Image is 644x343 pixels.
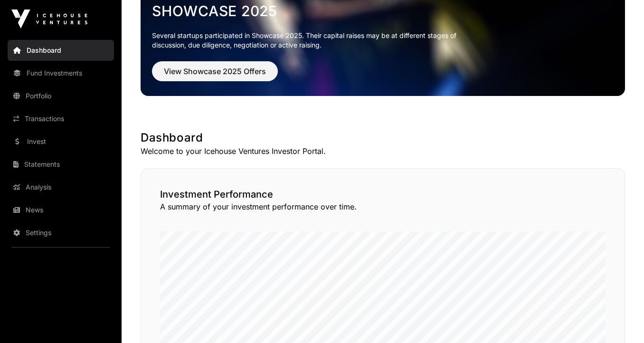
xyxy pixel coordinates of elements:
iframe: Chat Widget [597,297,644,343]
p: Several startups participated in Showcase 2025. Their capital raises may be at different stages o... [152,31,471,50]
a: Dashboard [8,40,114,61]
a: Statements [8,154,114,175]
p: Welcome to your Icehouse Ventures Investor Portal. [141,145,625,157]
a: Portfolio [8,86,114,106]
a: News [8,200,114,220]
img: Icehouse Ventures Logo [11,10,87,29]
h1: Dashboard [141,130,625,145]
button: View Showcase 2025 Offers [152,61,278,81]
h2: Investment Performance [160,188,606,201]
a: Settings [8,222,114,243]
a: Fund Investments [8,63,114,84]
a: Invest [8,131,114,152]
a: View Showcase 2025 Offers [152,71,278,80]
a: Analysis [8,177,114,198]
a: Showcase 2025 [152,2,614,19]
p: A summary of your investment performance over time. [160,201,606,212]
a: Transactions [8,108,114,129]
span: View Showcase 2025 Offers [164,66,266,77]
